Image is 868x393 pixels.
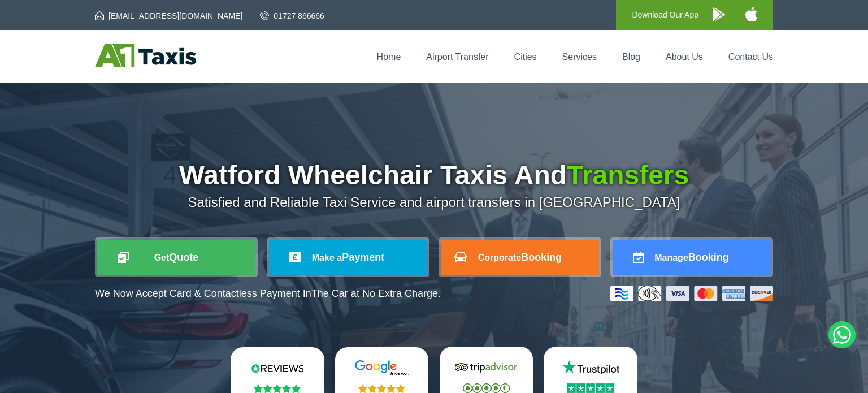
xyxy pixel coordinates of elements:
img: A1 Taxis iPhone App [745,7,757,21]
a: CorporateBooking [441,240,599,275]
img: Google [348,360,416,377]
a: 01727 866666 [260,10,324,21]
p: We Now Accept Card & Contactless Payment In [95,288,441,300]
img: Stars [254,384,301,393]
a: Make aPayment [269,240,427,275]
p: Download Our App [632,8,698,22]
img: Stars [567,383,614,393]
span: The Car at No Extra Charge. [311,288,441,299]
a: [EMAIL_ADDRESS][DOMAIN_NAME] [95,10,242,21]
a: Blog [622,52,640,62]
p: Satisfied and Reliable Taxi Service and airport transfers in [GEOGRAPHIC_DATA] [95,195,773,210]
img: Trustpilot [557,359,624,376]
img: Tripadvisor [452,359,520,376]
span: Corporate [478,253,521,262]
img: Reviews.io [244,360,311,377]
span: Get [154,253,170,262]
h1: Watford Wheelchair Taxis And [95,162,773,189]
img: Stars [463,383,510,393]
a: ManageBooking [613,240,771,275]
img: A1 Taxis St Albans LTD [95,44,196,67]
span: Transfers [567,160,689,190]
a: Cities [514,52,537,62]
a: Contact Us [728,52,773,62]
span: Make a [312,253,342,262]
img: Credit And Debit Cards [610,286,773,301]
a: About Us [666,52,703,62]
a: Airport Transfer [426,52,488,62]
img: Stars [358,384,405,393]
a: Home [377,52,401,62]
img: A1 Taxis Android App [713,7,725,21]
span: Manage [654,253,688,262]
a: GetQuote [97,240,255,275]
a: Services [562,52,597,62]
